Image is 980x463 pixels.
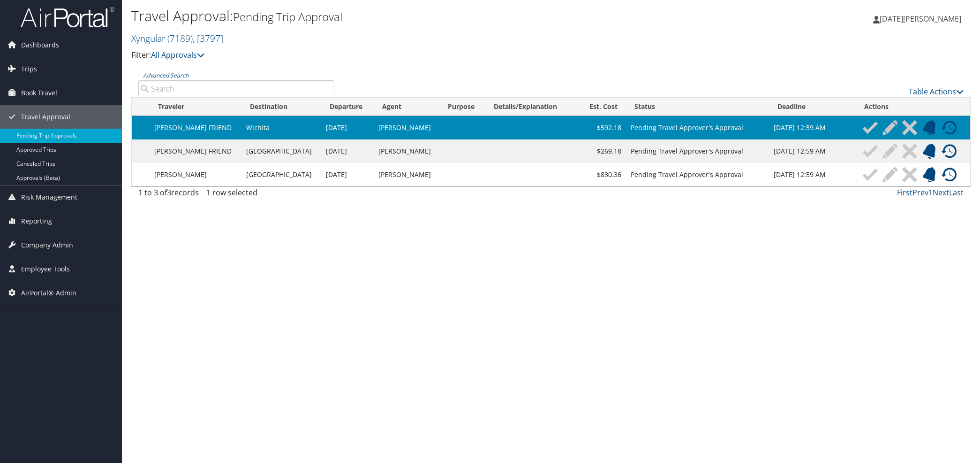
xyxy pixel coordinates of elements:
td: [DATE] 12:59 AM [769,163,856,186]
span: Trips [21,57,37,81]
td: Wichita [241,116,321,139]
th: Purpose [439,98,486,116]
a: Xyngular [131,32,223,45]
td: [DATE] [321,163,374,186]
td: Pending Travel Approver's Approval [626,139,769,163]
a: [DATE][PERSON_NAME] [873,5,971,33]
span: Book Travel [21,81,57,105]
div: 1 to 3 of records [138,187,334,203]
td: [PERSON_NAME] [150,163,241,186]
td: Pending Travel Approver's Approval [626,116,769,139]
th: Destination: activate to sort column ascending [241,98,321,116]
span: ( 7189 ) [167,32,193,45]
span: [DATE][PERSON_NAME] [880,14,961,24]
td: [PERSON_NAME] FRIEND [150,139,241,163]
td: [DATE] [321,139,374,163]
img: ta-cancel-inactive.png [902,144,917,159]
input: Advanced Search [138,80,334,97]
img: airportal-logo.png [21,6,114,28]
h1: Travel Approval: [131,6,691,26]
span: Risk Management [21,185,77,209]
a: Modify [880,167,900,182]
small: Pending Trip Approval [233,9,342,24]
a: Approve [860,120,880,135]
th: Traveler: activate to sort column ascending [150,98,241,116]
a: Modify [880,120,900,135]
img: ta-approve-inactive.png [863,144,878,159]
a: View History [939,167,959,182]
td: Pending Travel Approver's Approval [626,163,769,186]
td: [PERSON_NAME] [374,116,439,139]
img: ta-history.png [942,167,957,182]
td: [DATE] 12:59 AM [769,139,856,163]
a: View History [939,144,959,159]
a: Prev [912,187,928,198]
img: ta-remind.png [922,167,937,182]
td: [PERSON_NAME] [374,139,439,163]
td: $830.36 [578,163,626,186]
span: , [ 3797 ] [193,32,223,45]
img: ta-approve-inactive.png [863,167,878,182]
a: Cancel [900,144,920,159]
td: [PERSON_NAME] FRIEND [150,116,241,139]
img: ta-approve-inactive.png [863,120,878,135]
img: ta-remind.png [922,144,937,159]
a: Approve [860,167,880,182]
td: [GEOGRAPHIC_DATA] [241,163,321,186]
td: $269.18 [578,139,626,163]
a: Cancel [900,120,920,135]
a: First [897,187,912,198]
th: Departure: activate to sort column ascending [321,98,374,116]
span: Dashboards [21,33,59,57]
a: Last [949,187,964,198]
td: [DATE] 12:59 AM [769,116,856,139]
a: Remind [920,167,939,182]
span: 3 [167,187,171,198]
span: Employee Tools [21,257,70,281]
img: ta-modify-inactive.png [882,167,897,182]
span: 1 row selected [206,187,257,198]
a: Advanced Search [143,71,188,79]
img: ta-modify-inactive.png [882,144,897,159]
img: ta-history.png [942,120,957,135]
p: Filter: [131,49,691,62]
td: [DATE] [321,116,374,139]
a: Next [933,187,949,198]
a: All Approvals [151,50,204,60]
th: Est. Cost: activate to sort column ascending [578,98,626,116]
img: ta-cancel-inactive.png [902,120,917,135]
a: Remind [920,144,939,159]
img: ta-modify-inactive.png [882,120,897,135]
img: ta-cancel-inactive.png [902,167,917,182]
span: AirPortal® Admin [21,281,76,305]
span: Company Admin [21,233,73,257]
span: Travel Approval [21,105,70,129]
td: [PERSON_NAME] [374,163,439,186]
a: View History [939,120,959,135]
th: Deadline: activate to sort column descending [769,98,856,116]
td: $592.18 [578,116,626,139]
a: 1 [928,187,933,198]
a: Modify [880,144,900,159]
a: Cancel [900,167,920,182]
a: Approve [860,144,880,159]
img: ta-remind.png [922,120,937,135]
a: Remind [920,120,939,135]
a: Table Actions [909,86,964,97]
th: Status: activate to sort column ascending [626,98,769,116]
td: [GEOGRAPHIC_DATA] [241,139,321,163]
th: Actions [856,98,970,116]
th: Details/Explanation [485,98,578,116]
th: Agent [374,98,439,116]
span: Reporting [21,209,52,233]
img: ta-history.png [942,144,957,159]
